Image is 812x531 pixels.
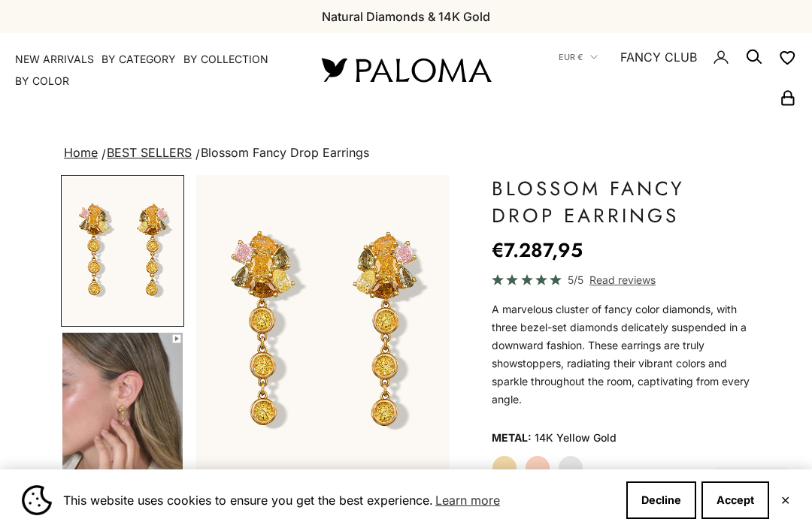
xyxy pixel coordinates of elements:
[535,427,617,449] variant-option-value: 14K Yellow Gold
[201,145,369,160] span: Blossom Fancy Drop Earrings
[101,52,176,67] summary: By Category
[492,175,751,229] h1: Blossom Fancy Drop Earrings
[64,145,98,160] a: Home
[61,331,184,483] button: Go to item 4
[107,145,192,160] a: BEST SELLERS
[568,271,583,288] span: 5/5
[620,47,697,67] a: FANCY CLUB
[62,333,183,481] img: #YellowGold #RoseGold #WhiteGold
[526,33,797,107] nav: Secondary navigation
[780,496,790,505] button: Close
[492,300,751,409] p: A marvelous cluster of fancy color diamonds, with three bezel-set diamonds delicately suspended i...
[15,52,286,89] nav: Primary navigation
[63,489,614,511] span: This website uses cookies to ensure you get the best experience.
[196,175,450,487] img: #YellowGold
[589,271,656,288] span: Read reviews
[701,481,769,519] button: Accept
[62,176,183,325] img: #YellowGold
[433,489,502,511] a: Learn more
[559,50,598,64] button: EUR €
[61,175,184,327] button: Go to item 1
[322,7,490,26] p: Natural Diamonds & 14K Gold
[183,52,268,67] summary: By Collection
[492,271,751,288] a: 5/5 Read reviews
[559,50,583,64] span: EUR €
[492,427,532,449] legend: Metal:
[626,481,696,519] button: Decline
[15,52,94,67] a: NEW ARRIVALS
[492,235,583,265] sale-price: €7.287,95
[61,143,751,164] nav: breadcrumbs
[196,175,450,487] div: Item 1 of 13
[15,74,69,89] summary: By Color
[22,485,52,515] img: Cookie banner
